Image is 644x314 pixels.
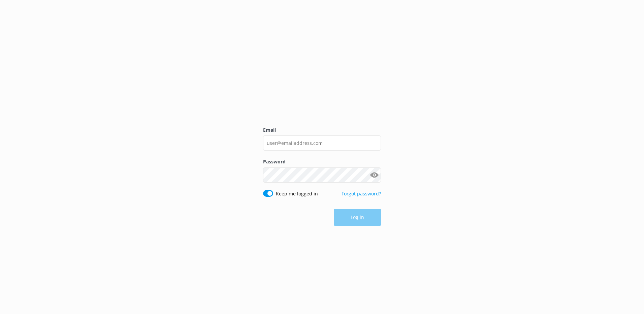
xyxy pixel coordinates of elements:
label: Password [263,158,381,165]
input: user@emailaddress.com [263,135,381,151]
label: Keep me logged in [276,190,318,197]
label: Email [263,126,381,134]
a: Forgot password? [342,190,381,197]
button: Show password [367,168,381,182]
